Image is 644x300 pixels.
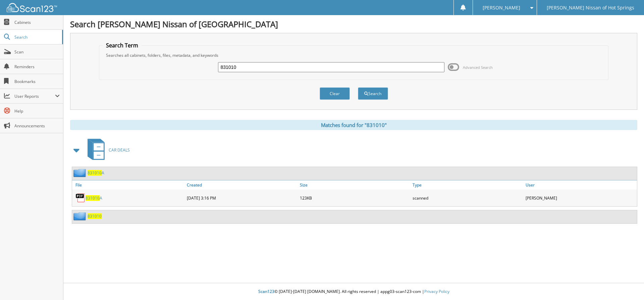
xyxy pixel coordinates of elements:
[411,180,524,189] a: Type
[70,18,637,30] h1: Search [PERSON_NAME] Nissan of [GEOGRAPHIC_DATA]
[75,193,86,203] img: PDF.png
[298,180,411,189] a: Size
[610,268,644,300] iframe: Chat Widget
[70,120,637,130] div: Matches found for "831010"
[14,108,60,114] span: Help
[14,79,60,84] span: Bookmarks
[320,87,350,100] button: Clear
[185,180,298,189] a: Created
[524,180,637,189] a: User
[483,6,520,10] span: [PERSON_NAME]
[14,19,60,25] span: Cabinets
[86,195,102,201] a: 831010A
[63,284,644,300] div: © [DATE]-[DATE] [DOMAIN_NAME]. All rights reserved | appg03-scan123-com |
[103,42,142,49] legend: Search Term
[298,191,411,205] div: 123KB
[73,169,88,177] img: folder2.png
[463,65,493,70] span: Advanced Search
[14,49,60,55] span: Scan
[88,170,104,176] a: 831010A
[14,93,55,99] span: User Reports
[7,3,57,12] img: scan123-logo-white.svg
[88,170,102,176] span: 831010
[258,289,274,294] span: Scan123
[109,147,130,153] span: CAR DEALS
[88,213,102,219] a: 831010
[547,6,634,10] span: [PERSON_NAME] Nissan of Hot Springs
[86,195,100,201] span: 831010
[73,212,88,220] img: folder2.png
[524,191,637,205] div: [PERSON_NAME]
[84,137,130,163] a: CAR DEALS
[424,289,449,294] a: Privacy Policy
[14,64,60,70] span: Reminders
[103,52,605,58] div: Searches all cabinets, folders, files, metadata, and keywords
[358,87,388,100] button: Search
[185,191,298,205] div: [DATE] 3:16 PM
[14,123,60,129] span: Announcements
[72,180,185,189] a: File
[14,34,59,40] span: Search
[411,191,524,205] div: scanned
